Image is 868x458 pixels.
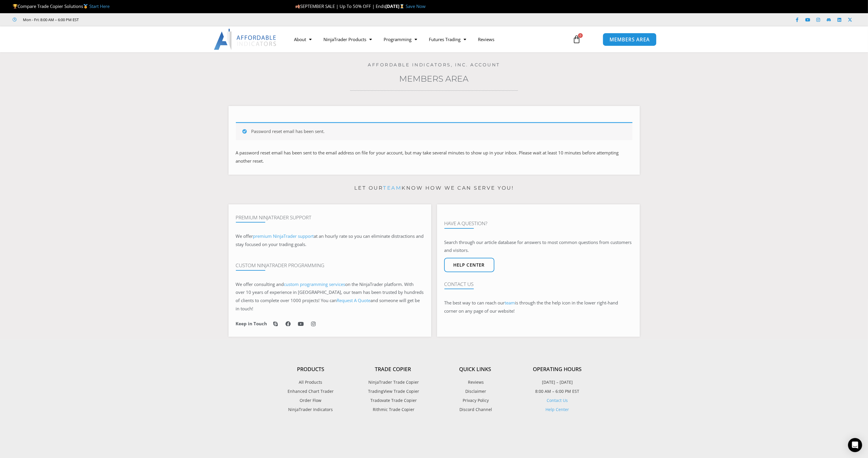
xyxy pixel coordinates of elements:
[236,233,253,239] span: We offer
[270,406,352,413] a: NinjaTrader Indicators
[236,281,345,287] span: We offer consulting and
[89,3,110,9] a: Start Here
[434,388,516,395] a: Disclaimer
[848,438,862,452] div: Open Intercom Messenger
[505,300,515,306] a: team
[516,366,599,373] h4: Operating Hours
[288,406,333,413] span: NinjaTrader Indicators
[284,281,345,287] a: custom programming services
[236,321,267,326] h6: Keep in Touch
[270,397,352,404] a: Order Flow
[299,378,323,386] span: All Products
[236,149,632,165] p: A password reset email has been sent to the email address on file for your account, but may take ...
[367,378,419,386] span: NinjaTrader Trade Copier
[236,122,632,140] div: Password reset email has been sent.
[400,4,404,9] img: ⌛
[368,62,500,68] a: Affordable Indicators, Inc. Account
[236,215,424,220] h4: Premium NinjaTrader Support
[516,388,599,395] p: 8:00 AM – 6:00 PM EST
[371,406,414,413] span: Rithmic Trade Copier
[87,17,175,23] iframe: Customer reviews powered by Trustpilot
[385,3,406,9] strong: [DATE]
[83,4,88,9] img: 🥇
[352,397,434,404] a: Tradovate Trade Copier
[434,378,516,386] a: Reviews
[423,33,472,46] a: Futures Trading
[434,366,516,373] h4: Quick Links
[295,3,385,9] span: SEPTEMBER SALE | Up To 50% OFF | Ends
[444,281,632,287] h4: Contact Us
[13,3,110,9] span: Compare Trade Copier Solutions
[352,388,434,395] a: TradingView Trade Copier
[214,29,277,50] img: LogoAI | Affordable Indicators – NinjaTrader
[434,406,516,413] a: Discord Channel
[300,397,322,404] span: Order Flow
[516,378,599,386] p: [DATE] – [DATE]
[458,406,492,413] span: Discord Channel
[270,366,352,373] h4: Products
[444,238,632,255] p: Search through our article database for answers to most common questions from customers and visit...
[288,33,566,46] nav: Menu
[564,31,590,48] a: 0
[610,37,650,42] span: MEMBERS AREA
[270,388,352,395] a: Enhanced Chart Trader
[288,388,334,395] span: Enhanced Chart Trader
[352,378,434,386] a: NinjaTrader Trade Copier
[352,406,434,413] a: Rithmic Trade Copier
[444,220,632,226] h4: Have A Question?
[270,378,352,386] a: All Products
[406,3,426,9] a: Save Now
[229,183,640,193] p: Let our know how we can serve you!
[461,397,489,404] span: Privacy Policy
[288,33,318,46] a: About
[369,397,417,404] span: Tradovate Trade Copier
[13,4,17,9] img: 🏆
[578,33,583,38] span: 0
[546,407,569,412] a: Help Center
[399,74,469,84] a: Members Area
[472,33,501,46] a: Reviews
[253,233,314,239] a: premium NinjaTrader support
[434,397,516,404] a: Privacy Policy
[444,299,632,315] p: The best way to can reach our is through the the help icon in the lower right-hand corner on any ...
[318,33,378,46] a: NinjaTrader Products
[352,366,434,373] h4: Trade Copier
[367,388,419,395] span: TradingView Trade Copier
[464,388,486,395] span: Disclaimer
[337,297,371,303] a: Request A Quote
[236,262,424,268] h4: Custom NinjaTrader Programming
[236,233,424,247] span: at an hourly rate so you can eliminate distractions and stay focused on your trading goals.
[383,185,402,191] a: team
[454,263,485,267] span: Help center
[22,16,79,23] span: Mon - Fri: 8:00 AM – 6:00 PM EST
[547,398,568,403] a: Contact Us
[296,4,300,9] img: 🍂
[603,33,657,46] a: MEMBERS AREA
[466,378,484,386] span: Reviews
[378,33,423,46] a: Programming
[444,258,494,272] a: Help center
